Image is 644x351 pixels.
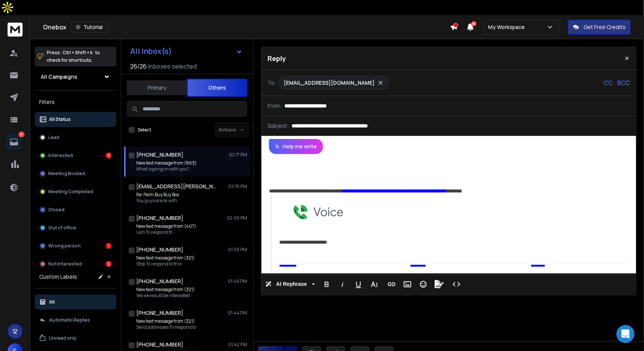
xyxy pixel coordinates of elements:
[136,214,183,222] h1: [PHONE_NUMBER]
[267,53,286,64] p: Reply
[48,134,59,140] p: Lead
[75,44,81,50] img: tab_keywords_by_traffic_grey.svg
[136,293,195,299] p: Yes we would be interested
[616,325,635,343] div: Open Intercom Messenger
[106,261,112,267] div: 5
[267,102,281,110] p: From:
[41,73,77,81] h1: All Campaigns
[83,44,127,49] div: Keywords by Traffic
[35,97,116,107] h3: Filters
[35,295,116,310] button: All
[35,256,116,272] button: Not Interested5
[35,69,116,84] button: All Campaigns
[35,130,116,145] button: Lead
[136,261,195,267] p: Stop To respond to this
[136,341,183,348] h1: [PHONE_NUMBER]
[124,44,249,59] button: All Inbox(s)
[136,166,197,172] p: What's going on with you?
[136,246,183,253] h1: [PHONE_NUMBER]
[48,171,85,177] p: Meeting Booked
[584,23,626,31] p: Get Free Credits
[400,277,415,292] button: Insert Image (Ctrl+P)
[136,324,196,330] p: Send addresses To respond to
[267,122,289,130] p: Subject:
[148,62,197,71] h3: Inboxes selected
[367,277,381,292] button: More Text
[6,134,22,150] a: 9
[49,335,77,341] p: Unread only
[127,79,187,96] button: Primary
[275,281,309,287] span: AI Rephrase
[35,148,116,163] button: Interested3
[106,153,112,159] div: 3
[568,20,631,35] button: Get Free Credits
[136,160,197,166] p: New text message from (863)
[35,184,116,199] button: Meeting Completed
[228,247,247,253] p: 01:56 PM
[136,198,179,204] p: You guys are ok with
[488,23,528,31] p: My Workspace
[136,287,195,293] p: New text message from (321)
[18,131,25,137] p: 9
[35,238,116,253] button: Wrong person1
[351,277,366,292] button: Underline (Ctrl+U)
[471,21,476,26] span: 50
[39,273,77,281] h3: Custom Labels
[269,139,323,154] button: Help me write
[48,189,93,195] p: Meeting Completed
[284,79,375,87] p: [EMAIL_ADDRESS][DOMAIN_NAME]
[48,153,73,159] p: Interested
[449,277,464,292] button: Code View
[49,299,55,305] p: All
[136,318,196,324] p: New text message from (321)
[43,22,450,32] div: Onebox
[432,277,446,292] button: Signature
[138,127,151,133] label: Select
[229,152,247,158] p: 02:17 PM
[35,313,116,328] button: Automatic Replies
[264,277,317,292] button: AI Rephrase
[12,20,18,26] img: website_grey.svg
[29,44,68,49] div: Domain Overview
[228,310,247,316] p: 01:44 PM
[20,44,26,50] img: tab_domain_overview_orange.svg
[130,47,172,55] h1: All Inbox(s)
[35,112,116,127] button: All Status
[35,331,116,346] button: Unread only
[61,48,94,57] span: Ctrl + Shift + k
[335,277,350,292] button: Italic (Ctrl+I)
[136,309,183,317] h1: [PHONE_NUMBER]
[416,277,430,292] button: Emoticons
[384,277,399,292] button: Insert Link (Ctrl+K)
[47,49,100,64] p: Press to check for shortcuts.
[617,78,630,87] p: BCC
[48,225,76,231] p: Out of office
[227,215,247,221] p: 02:06 PM
[136,278,183,285] h1: [PHONE_NUMBER]
[228,183,247,189] p: 02:16 PM
[604,78,613,87] p: CC
[106,243,112,249] div: 1
[48,243,81,249] p: Wrong person
[267,79,276,87] p: To:
[136,151,183,159] h1: [PHONE_NUMBER]
[21,12,37,18] div: v 4.0.25
[136,229,196,235] p: I am To respond to
[71,22,108,32] button: Tutorial
[35,166,116,181] button: Meeting Booked
[228,278,247,284] p: 01:46 PM
[136,223,196,229] p: New text message from (407)
[20,20,54,26] div: Domain: [URL]
[48,261,82,267] p: Not Interested
[35,202,116,217] button: Closed
[49,317,90,323] p: Automatic Replies
[136,192,179,198] p: Re: Palm Buy Buy Box
[49,116,71,122] p: All Status
[35,220,116,235] button: Out of office
[187,79,247,97] button: Others
[228,342,247,348] p: 01:42 PM
[130,62,147,71] span: 26 / 26
[12,12,18,18] img: logo_orange.svg
[136,183,219,190] h1: [EMAIL_ADDRESS][PERSON_NAME][DOMAIN_NAME]
[136,255,195,261] p: New text message from (321)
